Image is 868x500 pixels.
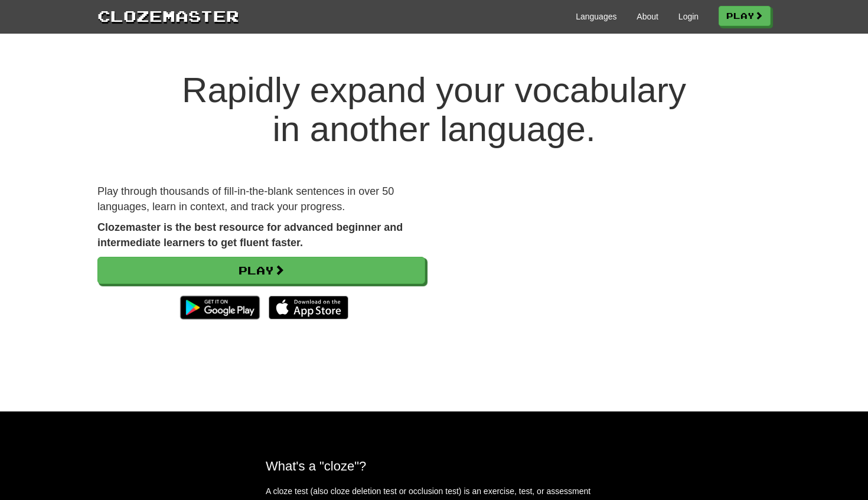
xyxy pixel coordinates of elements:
a: Play [719,6,771,26]
a: Clozemaster [97,5,239,27]
a: About [637,11,658,22]
a: Play [97,257,425,284]
strong: Clozemaster is the best resource for advanced beginner and intermediate learners to get fluent fa... [97,221,403,249]
a: Login [678,11,699,22]
h2: What's a "cloze"? [266,459,602,473]
a: Languages [576,11,616,22]
p: Play through thousands of fill-in-the-blank sentences in over 50 languages, learn in context, and... [97,184,425,214]
img: Get it on Google Play [174,290,266,325]
img: Download_on_the_App_Store_Badge_US-UK_135x40-25178aeef6eb6b83b96f5f2d004eda3bffbb37122de64afbaef7... [269,296,348,319]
